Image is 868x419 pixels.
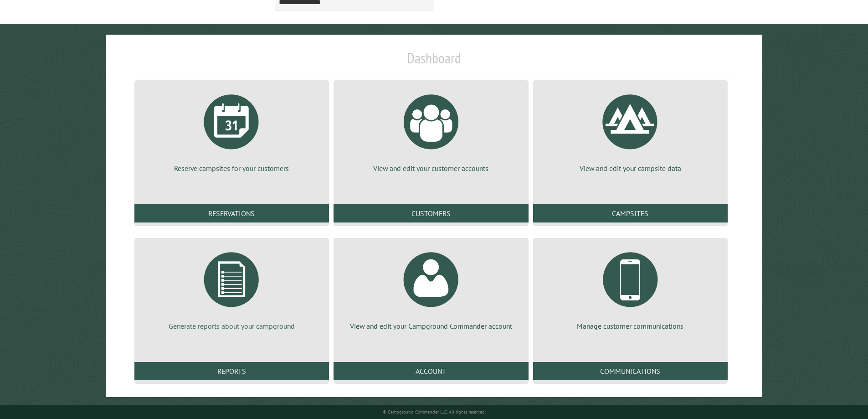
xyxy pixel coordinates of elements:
[533,362,728,380] a: Communications
[344,88,517,173] a: View and edit your customer accounts
[344,321,517,331] p: View and edit your Campground Commander account
[544,245,717,331] a: Manage customer communications
[334,362,528,380] a: Account
[132,49,736,74] h1: Dashboard
[334,204,528,222] a: Customers
[344,163,517,173] p: View and edit your customer accounts
[344,245,517,331] a: View and edit your Campground Commander account
[145,88,318,173] a: Reserve campsites for your customers
[544,88,717,173] a: View and edit your campsite data
[134,204,329,222] a: Reservations
[145,245,318,331] a: Generate reports about your campground
[544,321,717,331] p: Manage customer communications
[544,163,717,173] p: View and edit your campsite data
[145,321,318,331] p: Generate reports about your campground
[134,362,329,380] a: Reports
[533,204,728,222] a: Campsites
[145,163,318,173] p: Reserve campsites for your customers
[383,409,486,415] small: © Campground Commander LLC. All rights reserved.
